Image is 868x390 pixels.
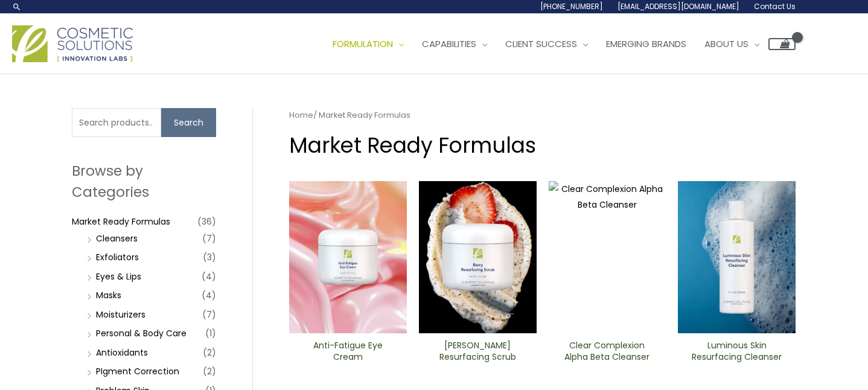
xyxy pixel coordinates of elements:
[72,216,170,228] a: Market Ready Formulas
[558,340,656,367] a: Clear Complexion Alpha Beta ​Cleanser
[12,25,133,62] img: Cosmetic Solutions Logo
[203,249,216,266] span: (3)
[704,37,748,50] span: About Us
[754,1,796,11] span: Contact Us
[289,181,407,333] img: Anti Fatigue Eye Cream
[333,37,393,50] span: Formulation
[202,306,216,323] span: (7)
[289,130,796,160] h1: Market Ready Formulas
[314,26,796,62] nav: Site Navigation
[96,365,179,377] a: PIgment Correction
[96,308,145,321] a: Moisturizers
[505,37,577,50] span: Client Success
[540,1,603,11] span: [PHONE_NUMBER]
[96,232,138,245] a: Cleansers
[413,26,496,62] a: Capabilities
[617,1,739,11] span: [EMAIL_ADDRESS][DOMAIN_NAME]
[688,340,785,363] h2: Luminous Skin Resurfacing ​Cleanser
[202,230,216,247] span: (7)
[558,340,656,363] h2: Clear Complexion Alpha Beta ​Cleanser
[688,340,785,367] a: Luminous Skin Resurfacing ​Cleanser
[429,340,526,363] h2: [PERSON_NAME] Resurfacing Scrub
[606,37,686,50] span: Emerging Brands
[202,268,216,285] span: (4)
[202,287,216,304] span: (4)
[324,26,413,62] a: Formulation
[96,251,139,263] a: Exfoliators
[299,340,397,363] h2: Anti-Fatigue Eye Cream
[197,213,216,230] span: (36)
[72,161,216,202] h2: Browse by Categories
[205,325,216,342] span: (1)
[429,340,526,367] a: [PERSON_NAME] Resurfacing Scrub
[96,327,187,339] a: Personal & Body Care
[96,289,121,301] a: Masks
[496,26,597,62] a: Client Success
[695,26,768,62] a: About Us
[549,181,666,333] img: Clear Complexion Alpha Beta ​Cleanser
[422,37,476,50] span: Capabilities
[419,181,537,333] img: Berry Resurfacing Scrub
[203,344,216,361] span: (2)
[678,181,796,333] img: Luminous Skin Resurfacing ​Cleanser
[72,108,161,137] input: Search products…
[768,38,796,50] a: View Shopping Cart, empty
[96,347,148,359] a: Antioxidants
[203,363,216,380] span: (2)
[289,108,796,123] nav: Breadcrumb
[299,340,397,367] a: Anti-Fatigue Eye Cream
[597,26,695,62] a: Emerging Brands
[96,270,141,283] a: Eyes & Lips
[289,109,313,121] a: Home
[161,108,216,137] button: Search
[12,2,22,11] a: Search icon link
